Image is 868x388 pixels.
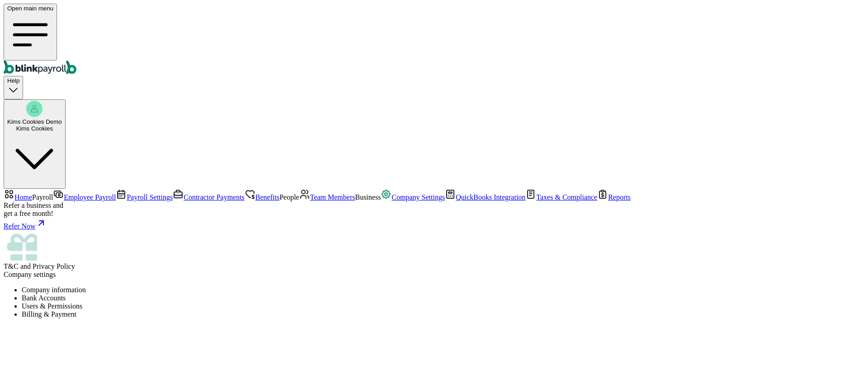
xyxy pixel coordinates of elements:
[7,118,62,125] span: Kims Cookies Demo
[355,193,381,201] span: Business
[4,193,32,201] a: Home
[245,193,279,201] a: Benefits
[173,193,245,201] a: Contractor Payments
[53,193,116,201] a: Employee Payroll
[536,193,597,201] span: Taxes & Compliance
[7,77,19,84] span: Help
[33,262,75,270] span: Privacy Policy
[597,193,631,201] a: Reports
[255,193,279,201] span: Benefits
[381,193,445,201] a: Company Settings
[4,76,23,99] button: Help
[184,193,245,201] span: Contractor Payments
[7,125,62,132] div: Kims Cookies
[22,302,864,310] li: Users & Permissions
[127,193,173,201] span: Payroll Settings
[14,193,32,201] span: Home
[64,193,116,201] span: Employee Payroll
[445,193,525,201] a: QuickBooks Integration
[22,294,864,302] li: Bank Accounts
[717,290,868,388] iframe: Chat Widget
[116,193,173,201] a: Payroll Settings
[4,4,57,61] button: Open main menu
[4,262,19,270] span: T&C
[279,193,299,201] span: People
[456,193,525,201] span: QuickBooks Integration
[299,193,355,201] a: Team Members
[4,201,864,218] div: Refer a business and get a free month!
[4,262,75,270] span: and
[392,193,445,201] span: Company Settings
[608,193,631,201] span: Reports
[22,286,864,294] li: Company information
[4,271,56,278] span: Company settings
[525,193,597,201] a: Taxes & Compliance
[32,193,53,201] span: Payroll
[310,193,355,201] span: Team Members
[22,310,864,318] li: Billing & Payment
[4,4,864,76] nav: Global
[4,189,864,271] nav: Sidebar
[4,99,66,189] button: Kims Cookies DemoKims Cookies
[7,5,53,12] span: Open main menu
[4,218,864,230] a: Refer Now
